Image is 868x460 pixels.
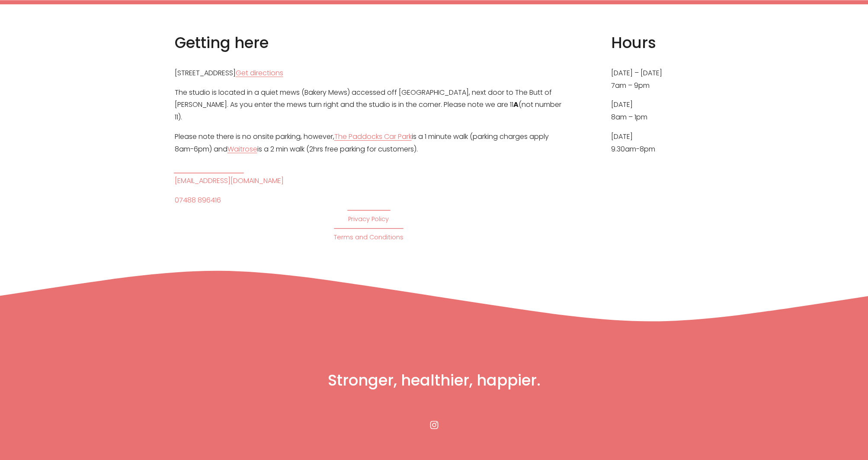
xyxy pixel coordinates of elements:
a: Privacy Policy [348,214,389,225]
a: 07488 896416 [175,194,221,207]
h3: Hours [611,33,694,53]
a: Instagram [430,421,439,429]
h3: Stronger, healthier, happier. [240,370,628,391]
p: Please note there is no onsite parking, however, is a 1 minute walk (parking charges apply 8am-6p... [175,131,563,156]
p: The studio is located in a quiet mews (Bakery Mews) accessed off [GEOGRAPHIC_DATA], next door to ... [175,87,563,124]
p: [STREET_ADDRESS] [175,67,563,80]
a: [EMAIL_ADDRESS][DOMAIN_NAME] [175,175,284,187]
h3: Getting here [175,33,563,53]
p: [DATE] 8am – 1pm [611,99,694,124]
a: The Paddocks Car Park [334,131,412,143]
strong: A [513,100,519,109]
a: Waitrose [227,143,257,156]
p: [DATE] – [DATE] 7am – 9pm [611,67,694,92]
a: Get directions [236,67,283,80]
p: [DATE] 9.30am-8pm [611,131,694,156]
a: Terms and Conditions [334,232,404,243]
